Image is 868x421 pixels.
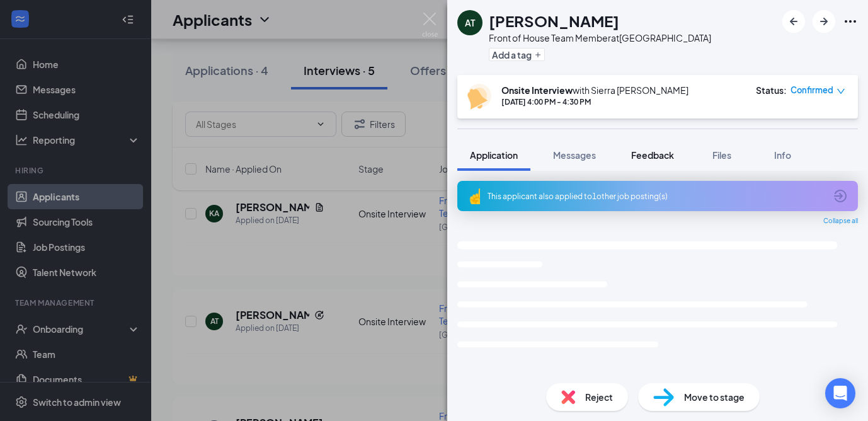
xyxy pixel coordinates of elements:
[534,51,542,59] svg: Plus
[585,390,613,404] span: Reject
[833,188,848,204] svg: ArrowCircle
[791,84,833,96] span: Confirmed
[631,149,674,161] span: Feedback
[465,16,475,29] div: AT
[843,14,858,29] svg: Ellipses
[813,10,835,33] button: ArrowRight
[457,231,858,391] svg: Loading interface...
[823,216,858,226] span: Collapse all
[489,32,711,44] div: Front of House Team Member at [GEOGRAPHIC_DATA]
[816,14,831,29] svg: ArrowRight
[501,84,573,96] b: Onsite Interview
[782,10,805,33] button: ArrowLeftNew
[684,390,745,404] span: Move to stage
[489,48,545,61] button: PlusAdd a tag
[786,14,801,29] svg: ArrowLeftNew
[774,149,791,161] span: Info
[489,10,619,32] h1: [PERSON_NAME]
[501,84,688,96] div: with Sierra [PERSON_NAME]
[553,149,596,161] span: Messages
[501,96,688,107] div: [DATE] 4:00 PM - 4:30 PM
[837,87,845,96] span: down
[756,84,787,96] div: Status :
[712,149,731,161] span: Files
[488,191,825,202] div: This applicant also applied to 1 other job posting(s)
[470,149,518,161] span: Application
[825,378,855,408] div: Open Intercom Messenger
